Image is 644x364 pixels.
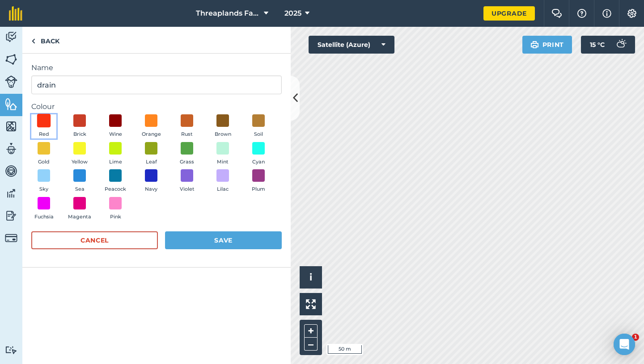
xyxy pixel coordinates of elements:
[632,334,639,341] span: 1
[110,213,121,221] span: Pink
[602,8,611,19] img: svg+xml;base64,PHN2ZyB4bWxucz0iaHR0cDovL3d3dy53My5vcmcvMjAwMC9zdmciIHdpZHRoPSIxNyIgaGVpZ2h0PSIxNy...
[217,158,229,166] span: Mint
[75,185,85,193] span: Sea
[67,169,92,193] button: Sea
[39,130,49,138] span: Red
[31,63,282,73] label: Name
[581,36,635,54] button: 15 °C
[139,169,164,193] button: Navy
[210,114,235,138] button: Brown
[5,53,17,66] img: svg+xml;base64,PHN2ZyB4bWxucz0iaHR0cDovL3d3dy53My5vcmcvMjAwMC9zdmciIHdpZHRoPSI1NiIgaGVpZ2h0PSI2MC...
[9,6,22,21] img: fieldmargin Logo
[284,8,301,19] span: 2025
[217,185,229,193] span: Lilac
[181,130,193,138] span: Rust
[68,213,91,221] span: Magenta
[67,197,92,221] button: Magenta
[252,185,265,193] span: Plum
[300,266,322,289] button: i
[5,97,17,111] img: svg+xml;base64,PHN2ZyB4bWxucz0iaHR0cDovL3d3dy53My5vcmcvMjAwMC9zdmciIHdpZHRoPSI1NiIgaGVpZ2h0PSI2MC...
[530,39,539,50] img: svg+xml;base64,PHN2ZyB4bWxucz0iaHR0cDovL3d3dy53My5vcmcvMjAwMC9zdmciIHdpZHRoPSIxOSIgaGVpZ2h0PSIyNC...
[34,213,54,221] span: Fuchsia
[103,114,128,138] button: Wine
[174,114,199,138] button: Rust
[304,338,318,351] button: –
[38,158,50,166] span: Gold
[146,158,157,166] span: Leaf
[210,169,235,193] button: Lilac
[142,130,161,138] span: Orange
[196,8,260,19] span: Threaplands Farm
[252,158,265,166] span: Cyan
[522,36,572,54] button: Print
[72,158,88,166] span: Yellow
[109,130,122,138] span: Wine
[5,120,17,133] img: svg+xml;base64,PHN2ZyB4bWxucz0iaHR0cDovL3d3dy53My5vcmcvMjAwMC9zdmciIHdpZHRoPSI1NiIgaGVpZ2h0PSI2MC...
[103,142,128,166] button: Lime
[304,324,318,338] button: +
[306,299,316,309] img: Four arrows, one pointing top left, one top right, one bottom right and the last bottom left
[139,142,164,166] button: Leaf
[5,187,17,200] img: svg+xml;base64,PD94bWwgdmVyc2lvbj0iMS4wIiBlbmNvZGluZz0idXRmLTgiPz4KPCEtLSBHZW5lcmF0b3I6IEFkb2JlIE...
[31,36,35,46] img: svg+xml;base64,PHN2ZyB4bWxucz0iaHR0cDovL3d3dy53My5vcmcvMjAwMC9zdmciIHdpZHRoPSI5IiBoZWlnaHQ9IjI0Ii...
[309,36,394,54] button: Satellite (Azure)
[614,334,635,355] div: Open Intercom Messenger
[165,231,282,249] button: Save
[215,130,231,138] span: Brown
[483,6,535,21] a: Upgrade
[174,169,199,193] button: Violet
[174,142,199,166] button: Grass
[180,185,195,193] span: Violet
[5,30,17,44] img: svg+xml;base64,PD94bWwgdmVyc2lvbj0iMS4wIiBlbmNvZGluZz0idXRmLTgiPz4KPCEtLSBHZW5lcmF0b3I6IEFkb2JlIE...
[576,9,587,18] img: A question mark icon
[210,142,235,166] button: Mint
[551,9,562,18] img: Two speech bubbles overlapping with the left bubble in the forefront
[246,169,271,193] button: Plum
[103,197,128,221] button: Pink
[22,27,68,53] a: Back
[5,142,17,155] img: svg+xml;base64,PD94bWwgdmVyc2lvbj0iMS4wIiBlbmNvZGluZz0idXRmLTgiPz4KPCEtLSBHZW5lcmF0b3I6IEFkb2JlIE...
[105,185,126,193] span: Peacock
[254,130,263,138] span: Soil
[103,169,128,193] button: Peacock
[73,130,86,138] span: Brick
[5,164,17,178] img: svg+xml;base64,PD94bWwgdmVyc2lvbj0iMS4wIiBlbmNvZGluZz0idXRmLTgiPz4KPCEtLSBHZW5lcmF0b3I6IEFkb2JlIE...
[590,36,605,54] span: 15 ° C
[145,185,157,193] span: Navy
[246,142,271,166] button: Cyan
[31,142,56,166] button: Gold
[31,231,158,249] button: Cancel
[67,142,92,166] button: Yellow
[612,36,630,54] img: svg+xml;base64,PD94bWwgdmVyc2lvbj0iMS4wIiBlbmNvZGluZz0idXRmLTgiPz4KPCEtLSBHZW5lcmF0b3I6IEFkb2JlIE...
[5,232,17,244] img: svg+xml;base64,PD94bWwgdmVyc2lvbj0iMS4wIiBlbmNvZGluZz0idXRmLTgiPz4KPCEtLSBHZW5lcmF0b3I6IEFkb2JlIE...
[31,101,282,112] label: Colour
[31,197,56,221] button: Fuchsia
[180,158,194,166] span: Grass
[67,114,92,138] button: Brick
[309,272,312,283] span: i
[5,346,17,354] img: svg+xml;base64,PD94bWwgdmVyc2lvbj0iMS4wIiBlbmNvZGluZz0idXRmLTgiPz4KPCEtLSBHZW5lcmF0b3I6IEFkb2JlIE...
[139,114,164,138] button: Orange
[109,158,122,166] span: Lime
[627,9,637,18] img: A cog icon
[5,209,17,222] img: svg+xml;base64,PD94bWwgdmVyc2lvbj0iMS4wIiBlbmNvZGluZz0idXRmLTgiPz4KPCEtLSBHZW5lcmF0b3I6IEFkb2JlIE...
[31,114,56,138] button: Red
[246,114,271,138] button: Soil
[31,169,56,193] button: Sky
[5,75,17,88] img: svg+xml;base64,PD94bWwgdmVyc2lvbj0iMS4wIiBlbmNvZGluZz0idXRmLTgiPz4KPCEtLSBHZW5lcmF0b3I6IEFkb2JlIE...
[39,185,48,193] span: Sky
